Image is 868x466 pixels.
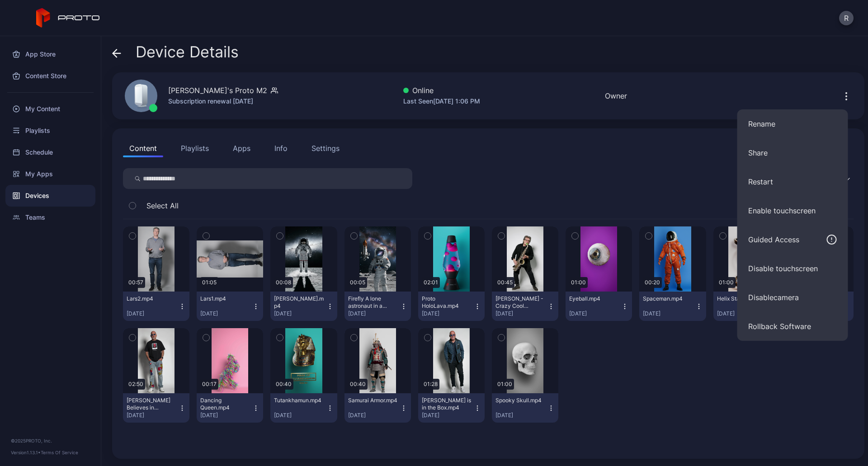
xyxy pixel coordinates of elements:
span: Select All [146,200,179,211]
div: [DATE] [127,310,179,317]
button: Lars1.mp4[DATE] [197,292,263,321]
button: Apps [226,139,257,157]
div: [DATE] [569,310,621,317]
div: Eyeball.mp4 [569,295,619,302]
button: Info [268,139,294,157]
button: [PERSON_NAME] - Crazy Cool Technology.mp4[DATE] [492,292,558,321]
button: [PERSON_NAME].mp4[DATE] [270,292,337,321]
div: Spooky Skull.mp4 [495,397,545,404]
button: Rollback Software [737,312,848,341]
div: Firefly A lone astronaut in a modern white space suit stands on the moon's surface, his visor dis... [348,295,398,310]
a: Schedule [5,141,95,163]
button: Spaceman.mp4[DATE] [639,292,706,321]
div: Lars_No_Motion.mp4 [274,295,324,310]
div: [DATE] [348,310,400,317]
button: [PERSON_NAME] is in the Box.mp4[DATE] [418,393,485,423]
button: Playlists [175,139,215,157]
div: Samurai Armor.mp4 [348,397,398,404]
a: Teams [5,207,95,228]
button: Guided Access [737,225,848,254]
div: [DATE] [200,310,252,317]
div: Scott Page - Crazy Cool Technology.mp4 [495,295,545,310]
div: Tutankhamun.mp4 [274,397,324,404]
div: [DATE] [495,310,547,317]
a: Playlists [5,120,95,141]
div: [DATE] [643,310,695,317]
div: [DATE] [717,310,769,317]
a: My Content [5,98,95,120]
div: Online [403,85,480,96]
a: Terms Of Service [41,450,78,455]
a: My Apps [5,163,95,185]
button: Eyeball.mp4[DATE] [566,292,632,321]
span: Device Details [136,43,239,61]
div: Subscription renewal [DATE] [168,96,278,107]
div: Last Seen [DATE] 1:06 PM [403,96,480,107]
button: Tutankhamun.mp4[DATE] [270,393,337,423]
div: [PERSON_NAME]'s Proto M2 [168,85,267,96]
div: © 2025 PROTO, Inc. [11,437,90,444]
div: Helix Statue.mp4 [717,295,767,302]
div: [DATE] [495,412,547,419]
button: Disable touchscreen [737,254,848,283]
div: [DATE] [274,412,326,419]
button: Restart [737,167,848,196]
button: R [839,11,854,25]
div: Proto HoloLava.mp4 [422,295,472,310]
div: [DATE] [274,310,326,317]
a: App Store [5,43,95,65]
button: Helix Statue.mp4[DATE] [713,292,780,321]
div: [DATE] [422,412,474,419]
button: Spooky Skull.mp4[DATE] [492,393,558,423]
div: Lars1.mp4 [200,295,250,302]
button: Content [123,139,163,157]
div: Lars2.mp4 [127,295,176,302]
div: [DATE] [127,412,179,419]
button: Disablecamera [737,283,848,312]
div: Howie Mandel Believes in Proto.mp4 [127,397,176,411]
a: Content Store [5,65,95,87]
div: Info [274,143,288,154]
div: Guided Access [748,234,799,245]
div: [DATE] [422,310,474,317]
span: Version 1.13.1 • [11,450,41,455]
button: Settings [305,139,346,157]
button: Firefly A lone astronaut in a modern white space suit stands on the moon's surface, his visor dis... [344,292,411,321]
button: Enable touchscreen [737,196,848,225]
div: Dancing Queen.mp4 [200,397,250,411]
a: Devices [5,185,95,207]
button: Dancing Queen.mp4[DATE] [197,393,263,423]
button: [PERSON_NAME] Believes in Proto.mp4[DATE] [123,393,189,423]
button: Rename [737,109,848,138]
button: Share [737,138,848,167]
div: Howie Mandel is in the Box.mp4 [422,397,472,411]
div: Settings [311,143,340,154]
button: Proto HoloLava.mp4[DATE] [418,292,485,321]
div: Spaceman.mp4 [643,295,693,302]
div: [DATE] [348,412,400,419]
div: Owner [605,90,627,101]
div: [DATE] [200,412,252,419]
button: Lars2.mp4[DATE] [123,292,189,321]
button: Samurai Armor.mp4[DATE] [344,393,411,423]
